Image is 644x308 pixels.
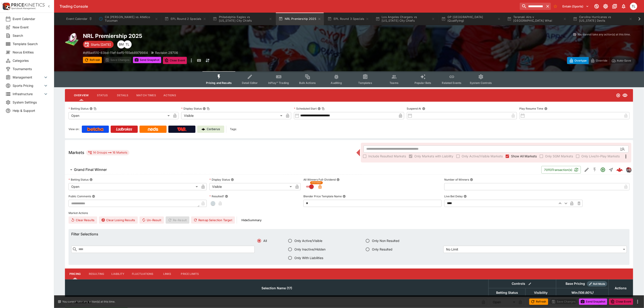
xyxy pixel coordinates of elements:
[325,13,372,25] button: EPL Round 3 Specials
[610,57,633,64] button: Auto-Save
[616,93,621,98] svg: Open
[94,107,97,110] button: Copy To Clipboard
[13,25,48,30] span: New Event
[439,13,504,25] button: GP [GEOGRAPHIC_DATA] (Qualifying)
[337,178,340,181] button: All Winners Full-Dividend
[609,279,633,297] th: Actions
[13,50,48,55] span: Nexus Entities
[177,127,187,131] img: TabNZ
[1,2,10,11] img: PriceKinetics Logo
[552,3,559,10] button: No Bookmarks
[157,269,177,279] button: Links
[464,195,467,198] button: Live Bet Delay
[529,290,552,295] span: Visibility
[133,57,161,63] button: Send Snapshot
[488,279,556,288] th: Controls
[155,50,178,55] p: Revision 29706
[593,2,601,10] button: Connected to PK
[368,154,406,159] span: Include Resulted Markets
[13,75,43,80] span: Management
[197,126,224,133] a: Cerberus
[609,299,633,305] button: Close Event
[203,107,206,110] button: Display StatusCopy To Clipboard
[567,57,633,64] div: Start From
[331,81,342,85] span: Auditing
[13,92,43,96] span: Infrastructure
[92,195,95,198] button: Public Comments
[87,127,103,131] img: Betcha
[69,126,80,133] label: View on :
[206,81,232,85] span: Pricing and Results
[444,194,463,198] p: Live Bet Delay
[207,107,210,110] button: Copy To Clipboard
[619,145,627,153] button: Open
[91,42,111,47] p: Starts [DATE]
[617,58,631,63] p: Auto-Save
[13,100,48,105] span: System Settings
[210,13,275,25] button: Philadelphia Eagles vs [US_STATE] City Chiefs
[207,127,220,131] p: Cerberus
[257,285,297,291] span: Selection Name (17)
[511,154,537,159] span: Show All Markets
[575,58,587,63] p: Overtype
[163,57,187,64] button: Close Event
[140,216,164,224] button: Un-Result
[209,194,224,198] p: Resulted?
[69,112,171,119] div: Open
[579,299,607,305] button: Send Snapshot
[13,67,48,71] span: Tournaments
[318,107,321,110] button: Scheduled StartCopy To Clipboard
[202,127,205,131] img: Cerberus
[615,165,624,174] a: 62c355e1-3aee-43b5-9e98-981e4452ad3c
[626,167,631,172] div: pricekinetics
[589,57,610,64] button: Override
[312,181,321,184] span: Overridden
[616,167,623,173] div: 62c355e1-3aee-43b5-9e98-981e4452ad3c
[65,165,541,174] button: Grand Final Winner
[160,90,180,101] button: Actions
[294,107,317,110] p: Scheduled Start
[578,32,630,37] p: You cannot take any action(s) at this time.
[264,238,267,243] span: All
[74,167,107,172] h6: Grand Final Winner
[343,195,346,198] button: Blender Price Template Name
[13,58,48,63] span: Categories
[231,178,234,181] button: Display Status
[65,269,85,279] button: Pricing
[504,13,569,25] button: Taranaki Airs v [GEOGRAPHIC_DATA] Whai
[294,247,325,252] span: Only Inactive/Hidden
[202,71,495,87] div: Event type filters
[83,50,148,55] p: Copy To Clipboard
[11,3,45,7] img: PriceKinetics
[583,166,591,174] button: Edit Detail
[117,40,125,48] div: Byron Monk
[591,166,599,174] button: SGM Disabled
[600,167,606,172] svg: Open
[268,81,289,85] span: InPlay™ Trading
[89,107,93,110] button: Betting StatusCopy To Clipboard
[602,2,610,10] button: Toggle light/dark mode
[520,107,543,110] p: Play Resume Time
[581,154,620,159] span: Only Live/In-Play Markets
[527,281,533,287] button: Bulk edit
[564,281,587,287] div: Base Pricing
[209,178,230,182] p: Display Status
[13,108,48,113] span: Help & Support
[443,246,627,253] div: No Limit
[442,81,462,85] span: Related Events
[591,282,607,286] span: Roll Mode
[462,154,503,159] span: Only Active/Visible Markets
[148,127,158,131] img: Neds
[69,107,89,110] p: Betting Status
[62,300,115,304] p: You cannot take any action(s) at this time.
[99,216,138,224] button: Clear Losing Results
[191,216,235,224] button: Remap Selection Target
[13,33,48,38] span: Search
[69,150,84,155] h5: Markets
[622,93,628,98] svg: Visible
[166,216,189,224] span: Re-Result
[303,194,342,198] p: Blender Price Template Name
[372,247,392,252] span: Only Resulted
[85,269,108,279] button: Resulting
[570,13,635,25] button: Carolina Hurricanes vs [US_STATE] Devils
